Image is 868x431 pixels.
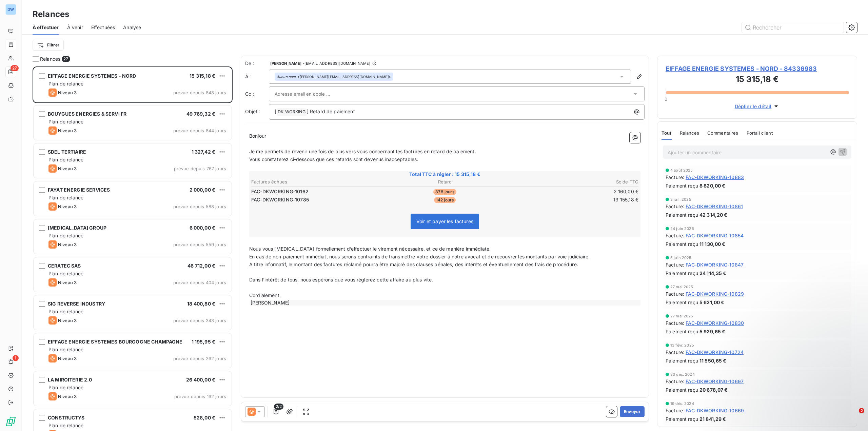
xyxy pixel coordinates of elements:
[188,263,215,269] span: 46 712,00 €
[173,204,226,209] span: prévue depuis 588 jours
[274,404,283,410] span: 2/2
[277,74,296,79] em: Aucun nom
[275,89,348,99] input: Adresse email en copie ...
[192,149,216,155] span: 1 327,42 €
[686,319,744,327] span: FAC-DKWORKING-10830
[58,318,77,323] span: Niveau 3
[666,328,698,335] span: Paiement reçu
[249,277,433,282] span: Dans l’intérêt de tous, nous espérons que vous règlerez cette affaire au plus vite.
[666,407,684,414] span: Facture :
[48,423,83,428] span: Plan de relance
[48,271,83,276] span: Plan de relance
[666,203,684,210] span: Facture :
[735,103,772,110] span: Déplier le détail
[433,189,456,195] span: 878 jours
[707,130,738,136] span: Commentaires
[510,188,639,195] td: 2 160,00 €
[48,149,86,155] span: SDEL TERTIAIRE
[277,74,391,79] div: <[PERSON_NAME][EMAIL_ADDRESS][DOMAIN_NAME]>
[190,73,215,79] span: 15 315,18 €
[670,256,692,260] span: 5 juin 2025
[666,357,698,364] span: Paiement reçu
[270,61,301,65] span: [PERSON_NAME]
[845,408,861,424] iframe: Intercom live chat
[58,166,77,171] span: Niveau 3
[666,349,684,356] span: Facture :
[187,301,215,307] span: 18 400,80 €
[686,349,744,356] span: FAC-DKWORKING-10724
[742,22,844,33] input: Rechercher
[670,197,691,201] span: 3 juil. 2025
[173,280,226,285] span: prévue depuis 404 jours
[670,168,693,172] span: 4 août 2025
[249,156,418,162] span: Vous constaterez ci-dessous que ces retards sont devenus inacceptables.
[186,111,215,117] span: 49 769,32 €
[303,61,370,65] span: - [EMAIL_ADDRESS][DOMAIN_NAME]
[699,211,728,218] span: 42 314,20 €
[665,96,667,102] span: 0
[666,386,698,393] span: Paiement reçu
[249,292,281,298] span: Cordialement,
[249,133,266,139] span: Bonjour
[48,111,126,117] span: BOUYGUES ENERGIES & SERVI FR
[666,64,849,73] span: EIFFAGE ENERGIE SYSTEMES - NORD - 84336983
[48,309,83,314] span: Plan de relance
[251,188,309,195] span: FAC-DKWORKING-10162
[173,318,226,323] span: prévue depuis 343 jours
[48,119,83,124] span: Plan de relance
[380,178,509,185] th: Retard
[699,270,727,277] span: 24 114,35 €
[249,246,491,252] span: Nous vous [MEDICAL_DATA] formellement d’effectuer le virement nécessaire, et ce de manière immédi...
[48,263,81,269] span: CERATEC SAS
[666,290,684,297] span: Facture :
[33,40,64,51] button: Filtrer
[307,109,355,114] span: ] Retard de paiement
[123,24,141,31] span: Analyse
[510,178,639,185] th: Solde TTC
[11,65,19,71] span: 27
[173,242,226,247] span: prévue depuis 559 jours
[275,109,276,114] span: [
[48,233,83,238] span: Plan de relance
[62,56,70,62] span: 27
[194,415,215,420] span: 528,00 €
[245,109,260,114] span: Objet :
[670,227,694,231] span: 24 juin 2025
[666,319,684,327] span: Facture :
[666,270,698,277] span: Paiement reçu
[48,347,83,352] span: Plan de relance
[670,314,693,318] span: 27 mai 2025
[48,301,105,307] span: SIG REVERSE INDUSTRY
[174,166,226,171] span: prévue depuis 767 jours
[666,415,698,423] span: Paiement reçu
[620,406,645,417] button: Envoyer
[58,356,77,361] span: Niveau 3
[58,242,77,247] span: Niveau 3
[249,149,476,154] span: Je me permets de revenir une fois de plus vers vous concernant les factures en retard de paiement.
[48,385,83,390] span: Plan de relance
[251,196,309,203] span: FAC-DKWORKING-10785
[670,401,694,406] span: 19 déc. 2024
[747,130,773,136] span: Portail client
[670,343,694,347] span: 13 févr. 2025
[666,378,684,385] span: Facture :
[699,299,725,306] span: 5 621,00 €
[190,225,216,231] span: 6 000,00 €
[666,299,698,306] span: Paiement reçu
[48,81,83,86] span: Plan de relance
[666,73,849,87] h3: 15 315,18 €
[686,232,744,239] span: FAC-DKWORKING-10854
[686,290,744,297] span: FAC-DKWORKING-10829
[666,261,684,268] span: Facture :
[192,339,216,345] span: 1 195,95 €
[58,280,77,285] span: Niveau 3
[13,355,19,361] span: 1
[666,182,698,189] span: Paiement reçu
[48,157,83,162] span: Plan de relance
[686,174,744,181] span: FAC-DKWORKING-10883
[699,386,728,393] span: 20 678,07 €
[686,407,744,414] span: FAC-DKWORKING-10669
[48,195,83,200] span: Plan de relance
[666,174,684,181] span: Facture :
[5,416,16,427] img: Logo LeanPay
